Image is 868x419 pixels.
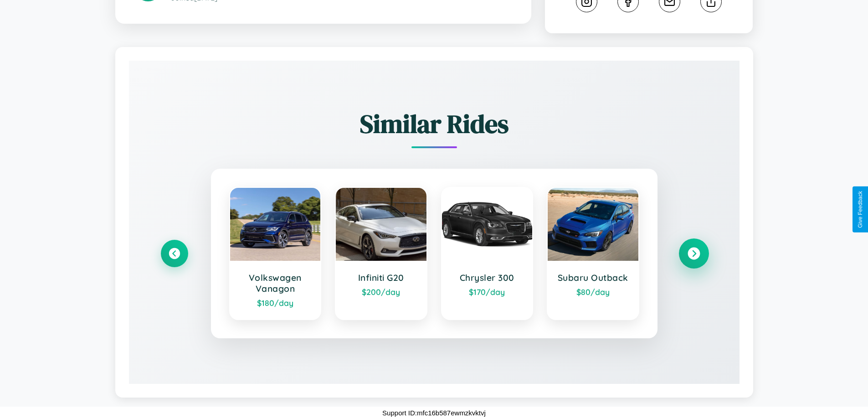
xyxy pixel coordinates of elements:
a: Subaru Outback$80/day [547,187,639,320]
div: $ 80 /day [557,287,629,297]
a: Volkswagen Vanagon$180/day [229,187,322,320]
a: Chrysler 300$170/day [441,187,534,320]
h3: Subaru Outback [557,272,629,283]
div: $ 170 /day [451,287,524,297]
h3: Infiniti G20 [345,272,417,283]
h3: Volkswagen Vanagon [239,272,312,294]
h2: Similar Rides [161,106,708,141]
a: Infiniti G20$200/day [335,187,427,320]
div: $ 200 /day [345,287,417,297]
div: $ 180 /day [239,298,312,308]
div: Give Feedback [857,191,863,228]
h3: Chrysler 300 [451,272,524,283]
p: Support ID: mfc16b587ewmzkvktvj [382,407,486,419]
